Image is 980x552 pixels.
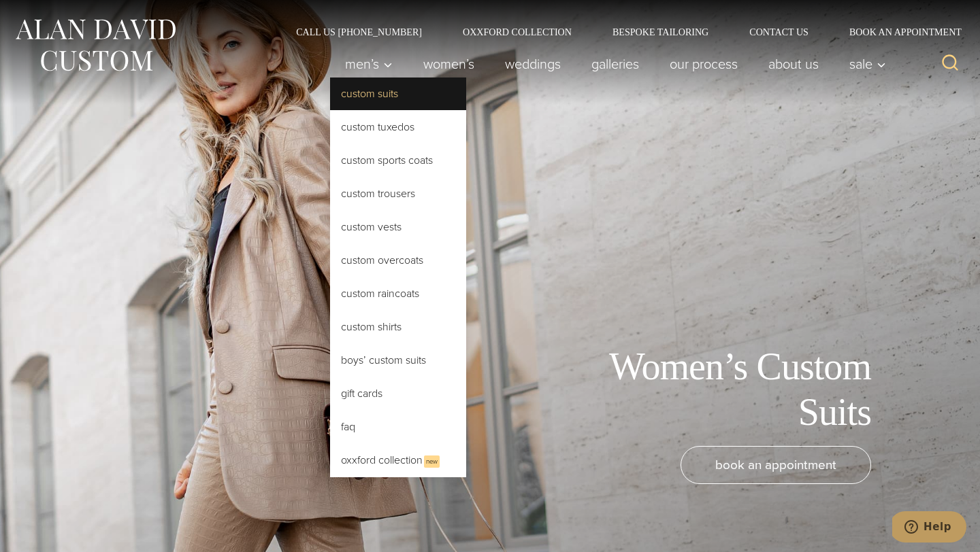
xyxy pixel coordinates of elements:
button: Sale sub menu toggle [834,50,894,77]
a: Women’s [408,50,490,77]
h1: Women’s Custom Suits [565,344,871,435]
span: New [424,455,440,468]
img: Alan David Custom [14,15,177,75]
a: book an appointment [681,446,871,484]
a: Our Process [655,50,753,77]
a: Bespoke Tailoring [592,27,729,37]
a: Custom Suits [330,77,466,110]
a: Custom Shirts [330,311,466,343]
a: Gift Cards [330,377,466,410]
a: Custom Trousers [330,177,466,210]
button: View Search Form [934,48,966,80]
button: Men’s sub menu toggle [330,50,408,77]
a: Oxxford Collection [442,27,592,37]
a: Custom Vests [330,211,466,243]
a: Call Us [PHONE_NUMBER] [276,27,442,37]
a: Boys’ Custom Suits [330,344,466,377]
nav: Primary Navigation [330,50,894,77]
nav: Secondary Navigation [276,27,966,37]
a: Book an Appointment [829,27,966,37]
a: Custom Tuxedos [330,111,466,143]
a: Oxxford CollectionNew [330,444,466,477]
a: FAQ [330,411,466,443]
a: Custom Raincoats [330,277,466,310]
a: About Us [753,50,834,77]
a: Custom Overcoats [330,244,466,277]
a: weddings [490,50,576,77]
a: Contact Us [729,27,829,37]
a: Galleries [576,50,655,77]
span: book an appointment [715,455,836,475]
a: Custom Sports Coats [330,144,466,177]
iframe: Opens a widget where you can chat to one of our agents [892,511,966,545]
